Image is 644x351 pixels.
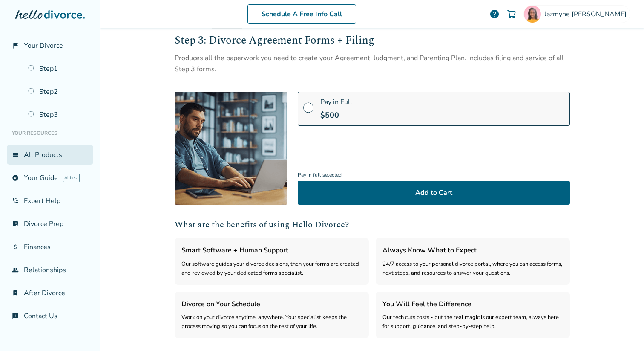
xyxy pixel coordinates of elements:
img: Cart [506,9,517,19]
h2: What are the benefits of using Hello Divorce? [175,218,570,231]
span: list_alt_check [12,220,19,227]
h3: Smart Software + Human Support [181,245,362,256]
span: bookmark_check [12,290,19,296]
span: Your Divorce [24,41,63,50]
h3: Divorce on Your Schedule [181,299,362,310]
span: view_list [12,151,19,158]
span: phone_in_talk [12,197,19,204]
span: Jazmyne [PERSON_NAME] [544,9,630,19]
span: group [12,267,19,273]
li: Your Resources [7,125,93,142]
a: groupRelationships [7,260,93,280]
span: explore [12,174,19,181]
div: Work on your divorce anytime, anywhere. Your specialist keeps the process moving so you can focus... [181,313,362,331]
a: phone_in_talkExpert Help [7,191,93,211]
button: Add to Cart [298,181,570,205]
a: Step1 [23,59,93,78]
span: flag_2 [12,42,19,49]
span: chat_info [12,313,19,319]
a: Step3 [23,105,93,125]
h3: Always Know What to Expect [382,245,563,256]
div: Produces all the paperwork you need to create your Agreement, Judgment, and Parenting Plan. Inclu... [175,52,570,75]
h2: Step 3: Divorce Agreement Forms + Filing [175,33,570,49]
span: $ 500 [320,110,339,120]
a: Schedule A Free Info Call [247,4,356,24]
a: help [489,9,500,19]
span: Pay in full selected. [298,169,570,181]
a: bookmark_checkAfter Divorce [7,283,93,303]
img: [object Object] [175,92,287,205]
a: list_alt_checkDivorce Prep [7,214,93,234]
iframe: Chat Widget [601,310,644,351]
span: AI beta [63,174,80,182]
a: flag_2Your Divorce [7,36,93,55]
a: exploreYour GuideAI beta [7,168,93,188]
a: attach_moneyFinances [7,237,93,257]
span: Pay in Full [320,97,352,107]
a: chat_infoContact Us [7,306,93,326]
span: attach_money [12,244,19,250]
div: Our tech cuts costs - but the real magic is our expert team, always here for support, guidance, a... [382,313,563,331]
a: view_listAll Products [7,145,93,165]
h3: You Will Feel the Difference [382,299,563,310]
a: Step2 [23,82,93,102]
div: 24/7 access to your personal divorce portal, where you can access forms, next steps, and resource... [382,260,563,278]
img: Jazmyne Williams [524,6,541,23]
div: Our software guides your divorce decisions, then your forms are created and reviewed by your dedi... [181,260,362,278]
